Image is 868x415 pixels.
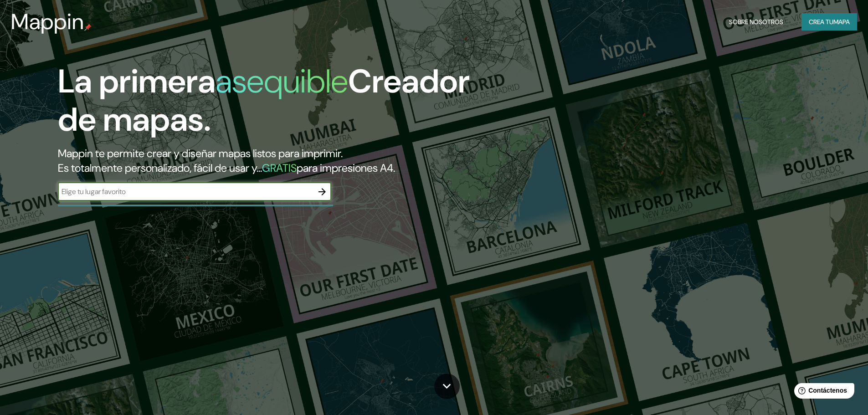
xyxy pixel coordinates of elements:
[84,24,92,31] img: pin de mapeo
[725,13,787,31] button: Sobre nosotros
[216,60,348,102] font: asequible
[833,18,850,26] font: mapa
[297,161,395,175] font: para impresiones A4.
[58,186,313,197] input: Elige tu lugar favorito
[58,161,262,175] font: Es totalmente personalizado, fácil de usar y...
[11,7,84,36] font: Mappin
[58,146,343,160] font: Mappin te permite crear y diseñar mapas listos para imprimir.
[729,18,783,26] font: Sobre nosotros
[801,13,857,31] button: Crea tumapa
[809,18,833,26] font: Crea tu
[787,379,858,405] iframe: Lanzador de widgets de ayuda
[58,60,470,141] font: Creador de mapas.
[262,161,297,175] font: GRATIS
[58,60,216,102] font: La primera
